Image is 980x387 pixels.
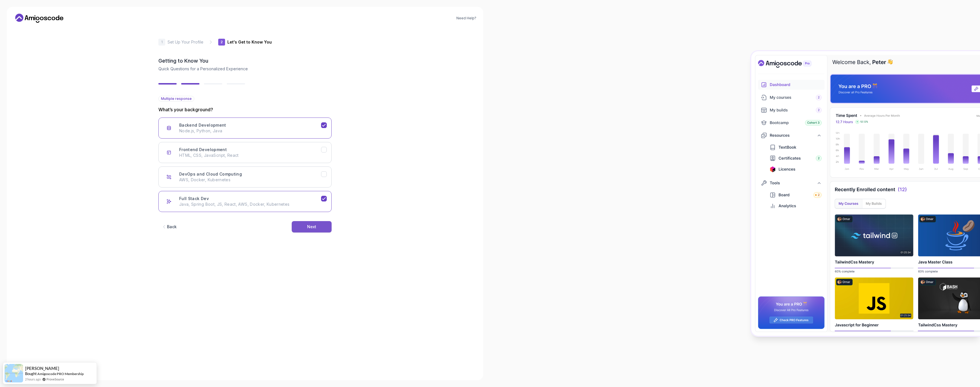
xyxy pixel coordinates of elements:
[158,166,332,188] button: DevOps and Cloud Computing
[158,106,332,113] p: What’s your background?
[14,14,65,23] a: Home link
[158,142,332,163] button: Frontend Development
[179,201,321,207] p: Java, Spring Boot, JS, React, AWS, Docker, Kubernetes
[227,39,272,45] p: Let's Get to Know You
[158,118,332,139] button: Backend Development
[158,221,179,232] button: Back
[25,366,59,371] span: [PERSON_NAME]
[46,377,64,382] a: ProveSource
[5,364,23,382] img: provesource social proof notification image
[161,96,192,101] span: Multiple response
[167,224,177,230] div: Back
[25,371,37,376] span: Bought
[37,372,84,376] a: Amigoscode PRO Membership
[179,122,226,128] h3: Backend Development
[456,16,476,20] a: Need Help?
[179,177,321,183] p: AWS, Docker, Kubernetes
[158,57,332,65] h2: Getting to Know You
[220,40,223,44] p: 2
[179,196,209,201] h3: Full Stack Dev
[179,128,321,134] p: Node.js, Python, Java
[751,51,980,336] img: Amigoscode Dashboard
[168,39,203,45] p: Set Up Your Profile
[307,224,316,230] div: Next
[25,377,41,382] span: 2 hours ago
[161,40,163,44] p: 1
[292,221,332,232] button: Next
[179,153,321,158] p: HTML, CSS, JavaScript, React
[179,171,242,177] h3: DevOps and Cloud Computing
[179,147,227,153] h3: Frontend Development
[158,66,332,72] p: Quick Questions for a Personalized Experience
[158,191,332,212] button: Full Stack Dev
